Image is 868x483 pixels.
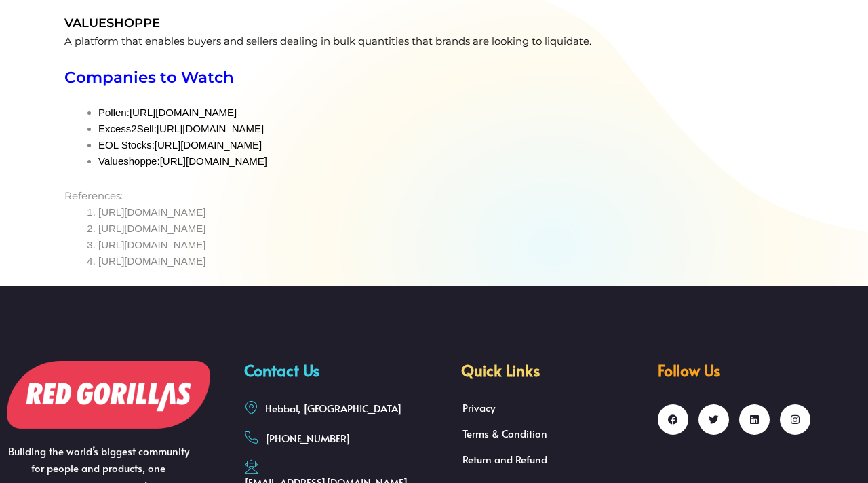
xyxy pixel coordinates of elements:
[64,16,160,31] span: VALUESHOPPE
[98,255,205,267] a: [URL][DOMAIN_NAME]
[157,123,264,134] a: [URL][DOMAIN_NAME]
[244,430,351,446] a: [PHONE_NUMBER]
[98,155,267,167] span: Valueshoppe:
[130,107,237,118] a: [URL][DOMAIN_NAME]
[244,361,427,380] h2: Contact Us
[64,187,804,205] p: References:
[452,395,644,421] a: Privacy
[98,139,262,151] span: EOL Stocks:
[461,361,644,380] h2: Quick Links
[658,361,861,380] h2: Follow Us
[160,155,267,167] a: [URL][DOMAIN_NAME]
[64,35,591,47] span: A platform that enables buyers and sellers dealing in bulk quantities that brands are looking to ...
[244,400,402,417] a: Hebbal, [GEOGRAPHIC_DATA]
[452,446,644,472] a: Return and Refund
[98,239,205,250] a: [URL][DOMAIN_NAME]
[155,139,262,151] a: [URL][DOMAIN_NAME]
[64,68,234,87] span: Companies to Watch
[98,107,237,118] span: Pollen:
[98,223,205,234] a: [URL][DOMAIN_NAME]
[452,421,644,446] a: Terms & Condition
[98,206,205,218] a: [URL][DOMAIN_NAME]
[7,361,210,428] img: Sustainable Liquidation
[98,123,264,134] span: Excess2Sell:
